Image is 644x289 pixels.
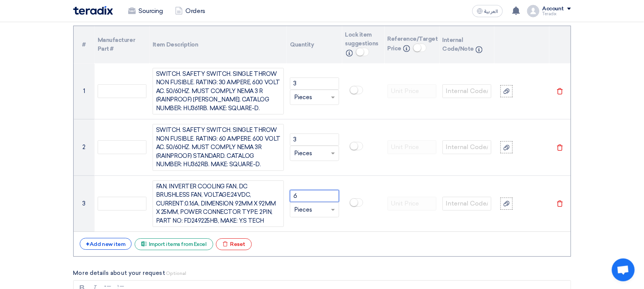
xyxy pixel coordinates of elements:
td: 1 [74,63,95,119]
input: Amount [290,77,339,90]
span: + [86,241,90,248]
a: Sourcing [122,3,169,19]
span: Optional [166,271,187,276]
div: Teradix [543,12,571,16]
div: Reset [216,238,252,250]
input: Unit Price [388,140,436,154]
input: Internal Code/Note [443,84,491,98]
th: Serial Number [74,26,95,63]
input: Internal Code/Note [443,140,491,154]
label: More details about your request [73,269,571,278]
input: Model Number [98,84,147,98]
a: Open chat [612,258,635,281]
input: Amount [290,133,339,146]
th: Manufacturer Part # [95,26,150,63]
input: Unit Price [388,84,436,98]
div: Add new item [80,238,132,250]
div: Account [543,6,564,12]
td: 3 [74,175,95,232]
div: Name [153,124,284,171]
span: Internal Code/Note [443,37,474,52]
img: profile_test.png [527,5,539,17]
th: Item Description [150,26,287,63]
div: Import items from Excel [135,238,213,250]
span: Reference/Target Price [388,35,438,52]
button: العربية [472,5,503,17]
th: Quantity [287,26,342,63]
input: Model Number [98,197,147,210]
input: Internal Code/Note [443,197,491,210]
input: Amount [290,190,339,202]
input: Unit Price [388,197,436,210]
a: Orders [169,3,211,19]
div: Name [153,68,284,115]
input: Model Number [98,140,147,154]
span: Lock item suggestions [345,31,379,47]
span: العربية [485,9,498,14]
div: Name [153,180,284,227]
td: 2 [74,119,95,176]
img: Teradix logo [73,6,113,15]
